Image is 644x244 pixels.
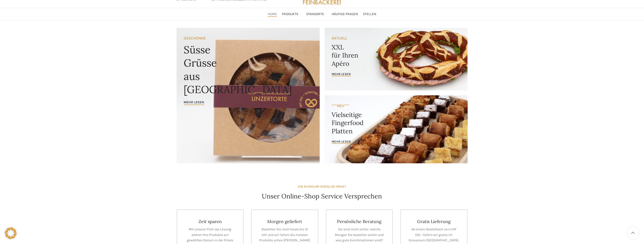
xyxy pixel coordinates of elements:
[282,12,298,17] span: Produkte
[268,12,277,17] span: Home
[627,227,639,239] a: Scroll to top button
[185,219,236,224] h4: Zeit sparen
[282,9,301,19] a: Produkte
[363,12,376,17] span: Stellen
[306,9,327,19] a: Standorte
[325,28,468,90] a: Banner link
[298,185,346,189] strong: EIN RUNDUM-SORGLOS-PAKET
[184,100,204,105] a: Mehr lesen
[408,219,460,224] h4: Gratis Lieferung
[332,9,358,19] a: Häufige Fragen
[262,192,382,201] h4: Unser Online-Shop Service Versprechen
[306,12,324,17] span: Standorte
[259,219,310,224] h4: Morgen geliefert
[184,100,204,105] span: Mehr lesen
[325,95,468,163] a: Banner link
[334,219,385,224] h4: Persönliche Beratung
[268,9,277,19] a: Home
[177,28,320,163] a: Banner link
[174,9,470,19] div: Main navigation
[363,9,376,19] a: Stellen
[332,12,358,17] span: Häufige Fragen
